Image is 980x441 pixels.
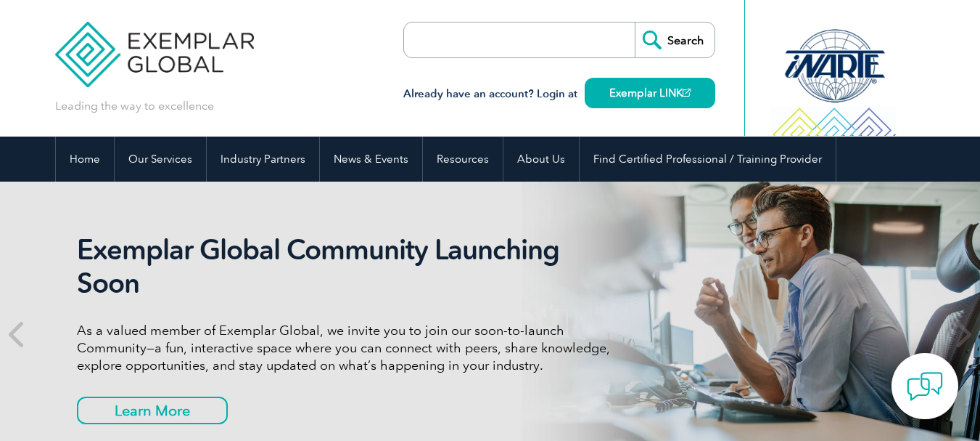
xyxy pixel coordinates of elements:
a: Industry Partners [207,137,319,182]
img: open_square.png [683,89,691,97]
img: contact-chat.png [907,368,943,405]
a: Home [56,137,114,182]
a: Exemplar LINK [585,78,715,108]
p: Leading the way to excellence [55,98,214,114]
input: Search [635,23,715,57]
a: About Us [503,137,579,182]
a: Find Certified Professional / Training Provider [580,137,836,182]
h3: Already have an account? Login at [403,85,715,103]
h2: Exemplar Global Community Launching Soon [77,233,621,300]
a: Resources [423,137,503,182]
a: News & Events [320,137,422,182]
p: As a valued member of Exemplar Global, we invite you to join our soon-to-launch Community—a fun, ... [77,322,621,374]
a: Learn More [77,397,228,424]
a: Our Services [115,137,206,182]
